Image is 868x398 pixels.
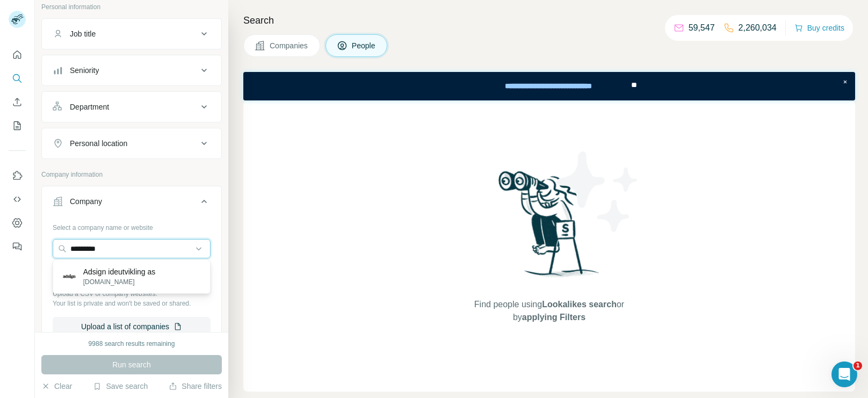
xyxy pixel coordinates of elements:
div: Department [70,102,109,112]
p: Company information [41,170,222,179]
button: Seniority [42,57,221,83]
button: My lists [9,116,26,135]
button: Personal location [42,131,221,156]
p: Personal information [41,2,222,12]
button: Enrich CSV [9,92,26,112]
button: Dashboard [9,213,26,233]
iframe: Banner [243,72,855,100]
span: 1 [853,361,862,370]
button: Quick start [9,45,26,64]
div: Job title [70,28,96,39]
iframe: Intercom live chat [831,361,857,387]
p: 59,547 [689,21,715,34]
p: 2,260,034 [739,21,777,34]
span: Find people using or by [463,298,635,324]
button: Feedback [9,237,26,256]
button: Department [42,94,221,120]
p: Adsign ideutvikling as [83,266,156,277]
button: Upload a list of companies [53,317,211,336]
button: Search [9,69,26,88]
button: Save search [93,381,148,392]
span: Companies [270,40,309,51]
div: 9988 search results remaining [89,339,175,349]
img: Surfe Illustration - Stars [549,143,646,240]
p: [DOMAIN_NAME] [83,277,156,287]
div: Seniority [70,65,99,76]
span: People [352,40,377,51]
div: Company [70,196,102,207]
button: Buy credits [794,20,844,35]
button: Use Surfe on LinkedIn [9,166,26,185]
img: Adsign ideutvikling as [62,269,77,284]
button: Share filters [169,381,222,392]
button: Clear [41,381,72,392]
span: Lookalikes search [542,300,617,309]
img: Surfe Illustration - Woman searching with binoculars [494,168,605,288]
button: Use Surfe API [9,190,26,209]
button: Company [42,189,221,219]
span: applying Filters [522,313,585,322]
button: Job title [42,21,221,47]
h4: Search [243,13,855,28]
div: Personal location [70,138,127,149]
p: Your list is private and won't be saved or shared. [53,299,211,308]
div: Select a company name or website [53,219,211,233]
p: Upload a CSV of company websites. [53,289,211,299]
